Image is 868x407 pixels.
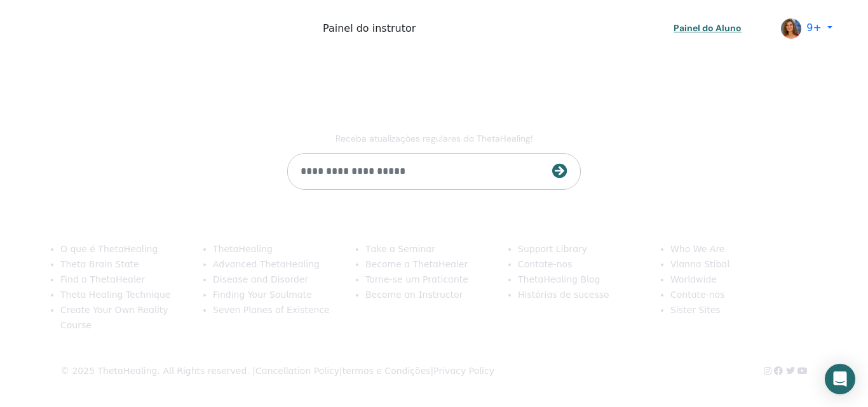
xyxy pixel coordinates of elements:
[46,3,313,53] img: logo.png
[60,244,158,254] a: O que é ThetaHealing
[670,274,717,284] a: Worldwide
[806,22,822,34] span: 9+
[653,23,668,34] img: graduation-cap-white.svg
[670,220,808,237] h5: Company
[781,18,801,39] img: default.jpg
[825,364,855,394] div: Open Intercom Messenger
[670,305,721,315] a: Sister Sites
[518,274,600,284] a: ThetaHealing Blog
[323,21,416,36] span: Painel do instrutor
[670,244,724,254] a: Who We Are
[365,290,463,300] a: Become an Instructor
[643,13,771,44] a: Painel do Aluno
[213,244,273,254] a: ThetaHealing
[60,220,198,237] h5: Theta Healing
[342,366,431,376] a: termos e Condições
[518,220,655,237] h5: Resource & Support
[213,274,308,284] a: Disease and Disorder
[287,112,581,128] h4: Assine a nossa newsletter
[670,259,729,269] a: Vianna Stibal
[518,244,587,254] a: Support Library
[433,366,494,376] a: Privacy Policy
[60,274,145,284] a: Find a ThetaHealer
[670,290,724,300] a: Contate-nos
[213,290,312,300] a: Finding Your Soulmate
[60,290,170,300] a: Theta Healing Technique
[255,366,339,376] a: Cancellation Policy
[60,305,168,330] a: Create Your Own Reality Course
[60,364,494,379] div: © 2025 ThetaHealing. All Rights reserved. | | |
[213,259,320,269] a: Advanced ThetaHealing
[365,244,435,254] a: Take a Seminar
[365,220,503,237] h5: Certificações
[60,259,139,269] a: Theta Brain State
[287,133,581,144] p: Receba atualizações regulares do ThetaHealing!
[771,8,837,49] a: 9+
[213,305,330,315] a: Seven Planes of Existence
[365,259,468,269] a: Become a ThetaHealer
[518,259,572,269] a: Contate-nos
[518,290,609,300] a: Histórias de sucesso
[213,220,350,237] h5: Vianna’s Books
[365,274,468,284] a: Torne-se um Praticante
